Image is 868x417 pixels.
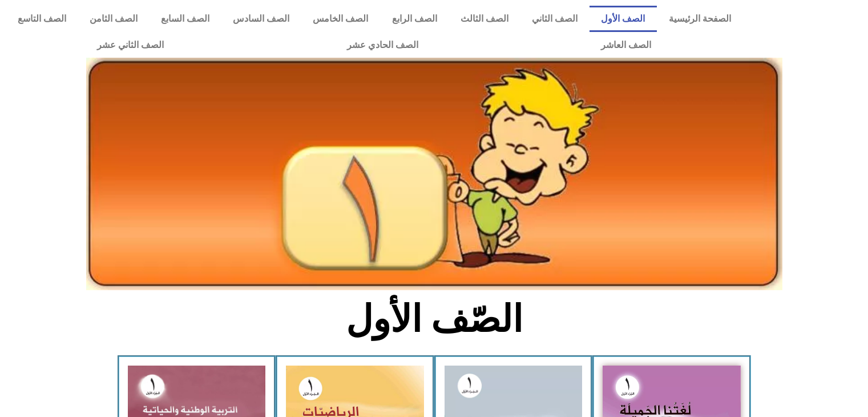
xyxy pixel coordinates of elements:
[301,6,380,32] a: الصف الخامس
[520,6,589,32] a: الصف الثاني
[149,6,221,32] a: الصف السابع
[510,32,742,58] a: الصف العاشر
[255,32,509,58] a: الصف الحادي عشر
[657,6,742,32] a: الصفحة الرئيسية
[380,6,449,32] a: الصف الرابع
[6,32,255,58] a: الصف الثاني عشر
[6,6,78,32] a: الصف التاسع
[245,297,623,342] h2: الصّف الأول
[590,6,657,32] a: الصف الأول
[78,6,149,32] a: الصف الثامن
[221,6,301,32] a: الصف السادس
[449,6,520,32] a: الصف الثالث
